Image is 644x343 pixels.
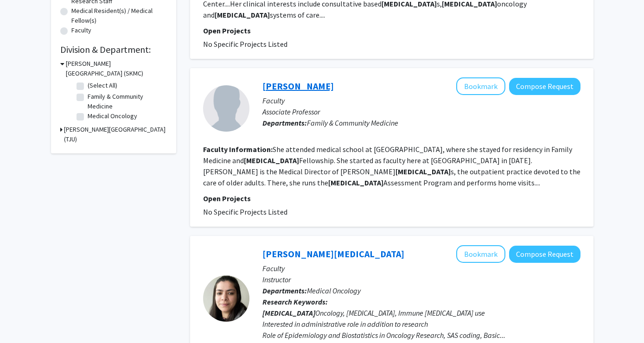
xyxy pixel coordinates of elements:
[509,78,580,95] button: Compose Request to Brooke Salzman
[456,245,505,263] button: Add Fnu Nikita to Bookmarks
[307,118,398,127] span: Family & Community Medicine
[215,10,270,19] b: [MEDICAL_DATA]
[262,106,580,117] p: Associate Professor
[71,25,91,35] label: Faculty
[7,301,39,336] iframe: Chat
[456,77,505,95] button: Add Brooke Salzman to Bookmarks
[262,297,328,306] b: Research Keywords:
[203,193,580,204] p: Open Projects
[88,81,117,90] label: (Select All)
[88,92,165,111] label: Family & Community Medicine
[262,95,580,106] p: Faculty
[262,263,580,274] p: Faculty
[262,118,307,127] b: Departments:
[66,59,167,78] h3: [PERSON_NAME][GEOGRAPHIC_DATA] (SKMC)
[262,308,315,318] b: [MEDICAL_DATA]
[71,6,167,25] label: Medical Resident(s) / Medical Fellow(s)
[203,145,273,154] b: Faculty Information:
[203,145,580,187] fg-read-more: She attended medical school at [GEOGRAPHIC_DATA], where she stayed for residency in Family Medici...
[88,111,137,121] label: Medical Oncology
[64,125,167,144] h3: [PERSON_NAME][GEOGRAPHIC_DATA] (TJU)
[203,39,287,49] span: No Specific Projects Listed
[262,248,404,260] a: [PERSON_NAME][MEDICAL_DATA]
[395,167,451,176] b: [MEDICAL_DATA]
[328,178,383,187] b: [MEDICAL_DATA]
[262,274,580,285] p: Instructor
[203,207,287,216] span: No Specific Projects Listed
[244,156,299,165] b: [MEDICAL_DATA]
[60,44,167,55] h2: Division & Department:
[203,25,580,36] p: Open Projects
[262,80,334,92] a: [PERSON_NAME]
[262,307,580,341] div: Oncology, [MEDICAL_DATA], Immune [MEDICAL_DATA] use Interested in administrative role in addition...
[509,246,580,263] button: Compose Request to Fnu Nikita
[262,286,307,295] b: Departments:
[307,286,361,295] span: Medical Oncology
